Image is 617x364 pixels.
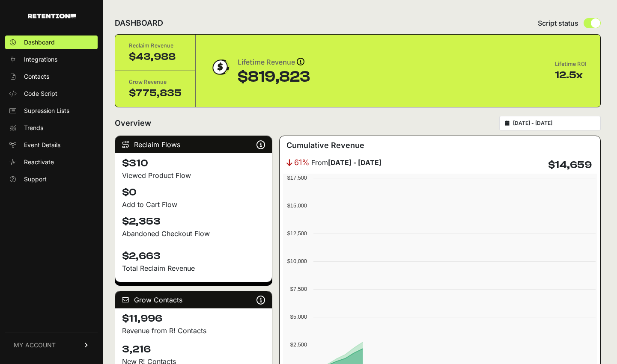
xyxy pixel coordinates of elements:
img: dollar-coin-05c43ed7efb7bc0c12610022525b4bbbb207c7efeef5aecc26f025e68dcafac9.png [209,56,231,78]
img: Retention.com [28,14,76,18]
a: Support [5,172,98,186]
div: 12.5x [555,68,587,82]
div: Reclaim Revenue [129,41,182,50]
span: Trends [24,124,43,132]
h4: 3,216 [122,343,265,356]
span: Code Script [24,89,57,98]
h2: DASHBOARD [115,17,163,29]
a: Code Script [5,87,98,101]
a: Contacts [5,70,98,83]
a: Integrations [5,53,98,66]
span: Event Details [24,141,60,149]
div: Grow Revenue [129,78,182,86]
span: MY ACCOUNT [14,341,56,349]
div: Viewed Product Flow [122,170,265,181]
h4: $2,663 [122,244,265,263]
div: $819,823 [238,68,310,86]
h3: Cumulative Revenue [286,139,364,151]
span: Dashboard [24,38,55,47]
a: MY ACCOUNT [5,332,98,358]
text: $2,500 [290,341,307,348]
div: Reclaim Flows [115,136,272,153]
p: Total Reclaim Revenue [122,263,265,273]
span: Supression Lists [24,107,69,115]
h4: $0 [122,186,265,199]
div: $43,988 [129,50,182,64]
span: Script status [538,18,578,28]
strong: [DATE] - [DATE] [328,158,382,167]
text: $5,000 [290,314,307,320]
text: $17,500 [287,175,307,181]
div: Add to Cart Flow [122,199,265,210]
span: 61% [294,157,310,169]
p: Revenue from R! Contacts [122,326,265,336]
a: Reactivate [5,155,98,169]
div: Lifetime ROI [555,60,587,68]
a: Dashboard [5,36,98,49]
text: $7,500 [290,286,307,292]
div: Abandoned Checkout Flow [122,228,265,239]
a: Supression Lists [5,104,98,118]
div: $775,835 [129,86,182,100]
span: Integrations [24,55,57,64]
a: Trends [5,121,98,135]
span: Reactivate [24,158,54,166]
span: Support [24,175,47,183]
a: Event Details [5,138,98,152]
text: $15,000 [287,202,307,209]
h4: $11,996 [122,312,265,326]
span: From [311,157,382,168]
h2: Overview [115,117,151,129]
div: Grow Contacts [115,291,272,308]
span: Contacts [24,72,49,81]
h4: $2,353 [122,215,265,228]
h4: $310 [122,157,265,170]
div: Lifetime Revenue [238,56,310,68]
text: $12,500 [287,230,307,237]
h4: $14,659 [548,158,592,172]
text: $10,000 [287,258,307,264]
